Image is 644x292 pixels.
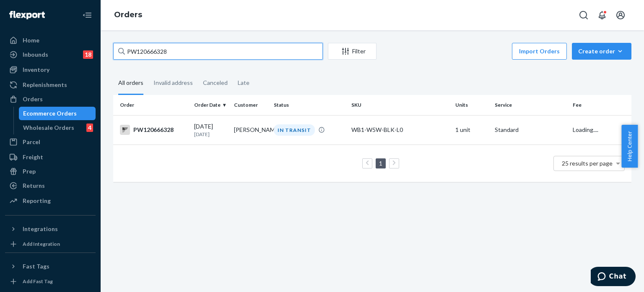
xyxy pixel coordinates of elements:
div: Customer [234,101,267,108]
button: Filter [328,43,377,60]
button: Open Search Box [575,7,592,24]
div: All orders [118,72,143,95]
th: SKU [348,95,452,115]
button: Help Center [621,125,638,168]
a: Inventory [5,63,96,76]
button: Create order [572,43,631,60]
a: Page 1 is your current page [377,160,384,167]
div: Ecommerce Orders [23,109,77,118]
div: Invalid address [153,72,193,94]
p: Standard [495,126,566,134]
th: Units [452,95,492,115]
a: Add Integration [5,239,96,249]
a: Ecommerce Orders [19,107,96,120]
button: Close Navigation [79,7,96,24]
div: Freight [23,153,43,161]
th: Fee [569,95,631,115]
div: 4 [86,124,93,132]
div: Canceled [203,72,228,94]
a: Orders [5,92,96,106]
button: Import Orders [512,43,567,60]
div: [DATE] [194,122,227,138]
th: Service [491,95,569,115]
div: Late [238,72,249,94]
a: Orders [114,10,142,19]
a: Inbounds18 [5,48,96,61]
a: Prep [5,165,96,178]
ol: breadcrumbs [107,3,149,27]
div: Prep [23,167,36,176]
div: Add Fast Tag [23,278,53,285]
a: Add Fast Tag [5,276,96,287]
div: Returns [23,182,45,190]
a: Home [5,34,96,47]
div: Add Integration [23,240,60,247]
div: 18 [83,50,93,59]
a: Wholesale Orders4 [19,121,96,134]
iframe: Opens a widget where you can chat to one of our agents [591,267,636,288]
div: Inventory [23,66,49,74]
a: Replenishments [5,78,96,92]
td: Loading.... [569,115,631,145]
div: Fast Tags [23,262,49,271]
div: Replenishments [23,81,67,89]
div: Parcel [23,138,40,146]
div: Home [23,36,39,45]
img: Flexport logo [9,11,45,19]
a: Reporting [5,194,96,208]
td: 1 unit [452,115,492,145]
button: Integrations [5,222,96,236]
span: 25 results per page [562,160,613,167]
div: Orders [23,95,43,103]
th: Order [113,95,191,115]
div: WB1-W5W-BLK-L0 [351,126,448,134]
button: Open notifications [594,7,610,24]
div: Integrations [23,225,58,233]
div: IN TRANSIT [274,124,315,136]
div: Filter [328,47,376,55]
a: Returns [5,179,96,192]
div: Wholesale Orders [23,124,74,132]
button: Open account menu [612,7,629,24]
div: Reporting [23,197,51,205]
a: Parcel [5,135,96,149]
div: Create order [578,47,625,55]
div: PW120666328 [120,125,187,135]
p: [DATE] [194,131,227,138]
a: Freight [5,150,96,164]
td: [PERSON_NAME] [231,115,270,145]
button: Fast Tags [5,260,96,273]
th: Order Date [191,95,231,115]
div: Inbounds [23,50,48,59]
th: Status [270,95,348,115]
input: Search orders [113,43,323,60]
